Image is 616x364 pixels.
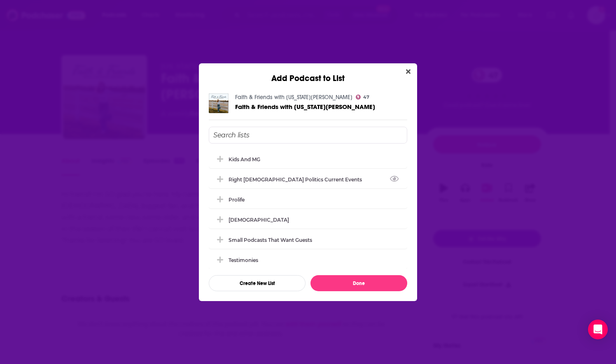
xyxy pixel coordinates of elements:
[235,94,352,101] a: Faith & Friends with Georgia Williams
[209,127,407,291] div: Add Podcast To List
[209,127,407,144] input: Search lists
[209,251,407,269] div: Testimonies
[229,237,312,243] div: Small Podcasts that Want Guests
[229,197,245,203] div: Prolife
[235,103,375,111] span: Faith & Friends with [US_STATE][PERSON_NAME]
[403,67,414,77] button: Close
[199,63,417,83] div: Add Podcast to List
[209,275,306,291] button: Create New List
[356,95,369,100] a: 47
[229,176,367,183] div: Right [DEMOGRAPHIC_DATA] Politics Current Events
[209,150,407,168] div: Kids and MG
[229,156,260,162] div: Kids and MG
[209,93,229,113] img: Faith & Friends with Georgia Williams
[310,275,407,291] button: Done
[229,217,289,223] div: [DEMOGRAPHIC_DATA]
[362,181,367,182] button: View Link
[209,170,407,188] div: Right Christian Politics Current Events
[588,320,608,339] div: Open Intercom Messenger
[209,211,407,229] div: Catholic
[209,190,407,209] div: Prolife
[209,231,407,249] div: Small Podcasts that Want Guests
[229,257,258,263] div: Testimonies
[235,103,375,110] a: Faith & Friends with Georgia Williams
[363,95,369,99] span: 47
